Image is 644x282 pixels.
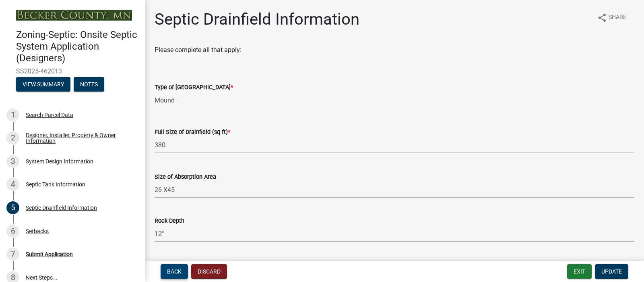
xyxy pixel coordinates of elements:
h1: Septic Drainfield Information [155,10,359,29]
button: Update [595,264,628,279]
div: 3 [6,155,19,168]
button: Discard [191,264,227,279]
div: 1 [6,109,19,121]
div: System Design Information [26,159,93,164]
wm-modal-confirm: Notes [74,81,104,88]
span: SS2025-462013 [16,67,129,75]
div: Septic Drainfield Information [26,205,97,211]
h4: Zoning-Septic: Onsite Septic System Application (Designers) [16,29,138,64]
div: Designer, Installer, Property & Owner Information [26,132,132,144]
label: Full Size of Drainfield (sq ft) [155,130,230,135]
div: Please complete all that apply: [155,45,634,55]
label: Size of Absorption Area [155,174,216,180]
div: 2 [6,132,19,144]
button: shareShare [591,10,633,25]
div: Submit Application [26,251,73,257]
div: Search Parcel Data [26,112,73,118]
div: 4 [6,178,19,191]
span: Update [601,268,622,275]
label: Rock Depth [155,218,184,224]
span: Back [167,268,182,275]
wm-modal-confirm: Summary [16,81,70,88]
button: View Summary [16,77,70,92]
label: Type of [GEOGRAPHIC_DATA] [155,85,233,90]
span: Share [609,13,626,23]
img: Becker County, Minnesota [16,10,132,21]
i: share [597,13,607,23]
button: Back [161,264,188,279]
div: 7 [6,248,19,261]
div: Setbacks [26,228,49,234]
div: 5 [6,201,19,214]
div: Septic Tank Information [26,182,85,187]
button: Notes [74,77,104,92]
div: 6 [6,225,19,238]
button: Exit [567,264,592,279]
